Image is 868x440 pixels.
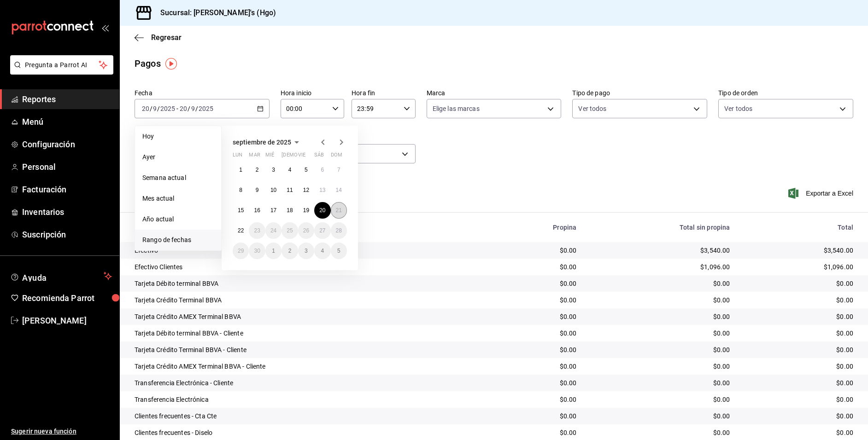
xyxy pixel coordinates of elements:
abbr: 23 de septiembre de 2025 [254,227,260,234]
div: $3,540.00 [591,246,730,255]
button: 27 de septiembre de 2025 [314,222,330,239]
button: 3 de octubre de 2025 [298,243,314,259]
span: Pregunta a Parrot AI [25,60,99,70]
abbr: 12 de septiembre de 2025 [303,187,309,193]
abbr: 3 de octubre de 2025 [305,248,308,254]
span: Ayuda [22,271,100,282]
span: / [195,105,198,112]
div: $0.00 [501,411,576,421]
button: 28 de septiembre de 2025 [331,222,347,239]
div: $0.00 [745,345,853,354]
div: $0.00 [745,329,853,338]
div: Efectivo Clientes [135,262,487,272]
div: $0.00 [501,329,576,338]
button: Pregunta a Parrot AI [10,55,113,75]
div: $0.00 [591,295,730,305]
button: 12 de septiembre de 2025 [298,182,314,198]
button: septiembre de 2025 [233,137,302,148]
button: 25 de septiembre de 2025 [282,222,298,239]
div: Clientes frecuentes - Cta Cte [135,411,487,421]
input: -- [141,105,150,112]
input: ---- [160,105,176,112]
div: $0.00 [591,378,730,388]
abbr: 25 de septiembre de 2025 [287,227,293,234]
button: 7 de septiembre de 2025 [331,162,347,178]
button: 13 de septiembre de 2025 [314,182,330,198]
label: Marca [427,90,562,96]
abbr: 20 de septiembre de 2025 [319,207,325,214]
span: Configuración [22,138,112,151]
abbr: 17 de septiembre de 2025 [270,207,276,214]
span: Elige las marcas [433,104,480,113]
div: $0.00 [591,345,730,354]
abbr: 14 de septiembre de 2025 [336,187,342,193]
abbr: 3 de septiembre de 2025 [272,167,275,173]
button: Tooltip marker [165,58,177,69]
div: $1,096.00 [745,262,853,272]
input: -- [191,105,195,112]
button: 22 de septiembre de 2025 [233,222,249,239]
div: Transferencia Electrónica [135,395,487,404]
button: 4 de septiembre de 2025 [282,162,298,178]
span: septiembre de 2025 [233,139,291,146]
abbr: 30 de septiembre de 2025 [254,248,260,254]
abbr: martes [249,152,260,162]
abbr: 2 de septiembre de 2025 [256,167,259,173]
label: Tipo de pago [572,90,707,96]
div: $1,096.00 [591,262,730,272]
abbr: miércoles [265,152,274,162]
div: Tarjeta Crédito AMEX Terminal BBVA - Cliente [135,362,487,371]
div: Pagos [135,57,161,70]
span: / [150,105,152,112]
span: Personal [22,161,112,173]
abbr: 6 de septiembre de 2025 [321,167,324,173]
div: $0.00 [745,428,853,437]
button: 8 de septiembre de 2025 [233,182,249,198]
button: 4 de octubre de 2025 [314,243,330,259]
div: $0.00 [501,345,576,354]
span: Ver todos [724,104,752,113]
span: / [188,105,190,112]
span: Facturación [22,183,112,196]
button: 2 de septiembre de 2025 [249,162,265,178]
button: 23 de septiembre de 2025 [249,222,265,239]
span: Inventarios [22,206,112,218]
div: $0.00 [591,279,730,288]
span: Menú [22,116,112,128]
span: Ayer [142,152,214,162]
div: $0.00 [501,378,576,388]
button: 30 de septiembre de 2025 [249,243,265,259]
div: $0.00 [501,279,576,288]
div: $0.00 [591,329,730,338]
button: Exportar a Excel [790,188,853,199]
div: $0.00 [745,395,853,404]
abbr: 15 de septiembre de 2025 [238,207,244,214]
button: 5 de septiembre de 2025 [298,162,314,178]
abbr: 10 de septiembre de 2025 [270,187,276,193]
button: 16 de septiembre de 2025 [249,202,265,219]
button: 24 de septiembre de 2025 [265,222,282,239]
button: open_drawer_menu [101,24,109,31]
div: Tarjeta Crédito Terminal BBVA [135,295,487,305]
div: Propina [501,224,576,231]
span: - [176,105,178,112]
button: 10 de septiembre de 2025 [265,182,282,198]
div: $0.00 [591,395,730,404]
div: $3,540.00 [745,246,853,255]
div: $0.00 [591,312,730,321]
abbr: 26 de septiembre de 2025 [303,227,309,234]
abbr: 9 de septiembre de 2025 [256,187,259,193]
abbr: sábado [314,152,324,162]
abbr: 21 de septiembre de 2025 [336,207,342,214]
button: 6 de septiembre de 2025 [314,162,330,178]
div: $0.00 [501,395,576,404]
div: Tarjeta Crédito AMEX Terminal BBVA [135,312,487,321]
div: Total sin propina [591,224,730,231]
div: $0.00 [501,262,576,272]
button: 3 de septiembre de 2025 [265,162,282,178]
span: Semana actual [142,173,214,183]
abbr: 4 de octubre de 2025 [321,248,324,254]
div: $0.00 [591,411,730,421]
label: Fecha [135,90,270,96]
